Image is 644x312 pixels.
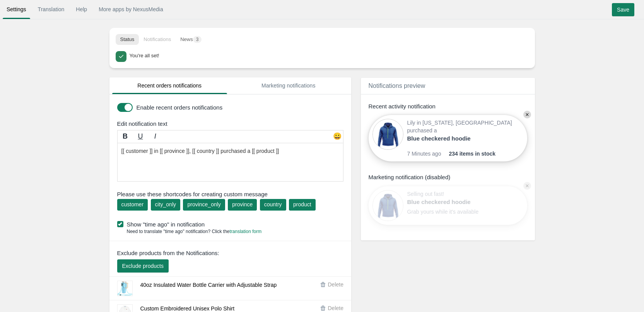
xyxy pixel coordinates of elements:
div: Need to translate "time ago" notification? Click the [117,228,262,235]
div: 😀 [331,132,343,143]
textarea: [[ customer ]] in [[ province ]], [[ country ]] purchased a [[ product ]] [117,143,343,182]
input: Save [612,3,634,16]
span: Exclude products [122,263,164,269]
label: Enable recent orders notifications [137,103,342,111]
span: 3 [193,36,202,43]
div: Edit notification text [111,120,353,128]
img: 80x80_sample.jpg [372,190,403,221]
div: province [232,201,253,208]
a: Blue checkered hoodie [407,134,489,142]
a: 40oz Insulated Water Bottle Carrier with Adjustable Strap [140,282,277,288]
u: U [138,132,143,140]
a: translation form [230,229,262,234]
a: Custom Embroidered Unisex Polo Shirt [140,305,235,312]
span: 7 Minutes ago [407,150,449,158]
b: B [123,132,128,140]
div: product [293,201,311,208]
span: Exclude products from the Notifications: [117,249,219,257]
div: city_only [155,201,176,208]
span: 234 items in stock [449,150,495,158]
a: Help [72,2,91,16]
div: country [264,201,282,208]
button: News3 [176,34,206,45]
a: Settings [3,2,30,16]
a: Recent orders notifications [112,77,227,94]
div: province_only [187,201,220,208]
button: Delete [320,281,347,289]
img: 80x80_sample.jpg [372,119,403,150]
span: Delete [328,281,343,288]
a: Translation [34,2,68,16]
div: Selling out fast! Grab yours while it's available [407,190,489,221]
div: You're all set! [130,51,526,60]
span: Delete [328,305,343,311]
span: Notifications preview [369,82,425,89]
button: Status [116,34,139,45]
span: Please use these shortcodes for creating custom message [117,190,343,198]
a: Marketing notifications [231,77,346,94]
div: customer [121,201,144,208]
label: Show "time ago" in notification [117,220,347,228]
div: Recent activity notification [369,102,527,110]
a: More apps by NexusMedia [95,2,167,16]
a: Blue checkered hoodie [407,198,489,206]
button: Exclude products [117,259,169,273]
div: Lily in [US_STATE], [GEOGRAPHIC_DATA] purchased a [407,119,516,150]
i: I [154,132,156,140]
